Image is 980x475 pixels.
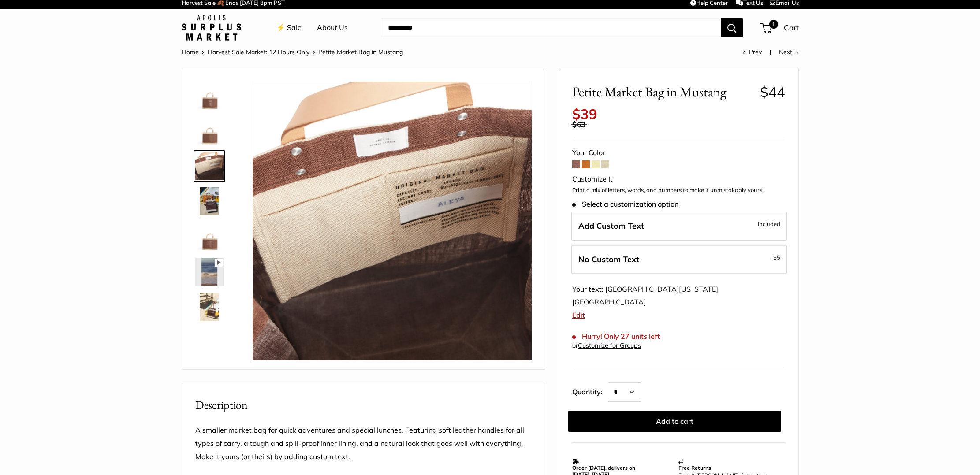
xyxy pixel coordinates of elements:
[578,221,644,231] span: Add Custom Text
[572,186,785,195] p: Print a mix of letters, words, and numbers to make it unmistakably yours.
[195,397,532,414] h2: Description
[182,15,241,41] img: Apolis: Surplus Market
[194,80,225,111] a: Petite Market Bag in Mustang
[195,258,224,286] img: Petite Market Bag in Mustang
[568,411,781,432] button: Add to cart
[182,46,403,58] nav: Breadcrumb
[572,332,660,341] span: Hurry! Only 27 units left
[760,83,785,100] span: $44
[761,21,799,35] a: 1 Cart
[194,291,225,323] a: Petite Market Bag in Mustang
[194,115,225,147] a: Petite Market Bag in Mustang
[195,117,224,145] img: Petite Market Bag in Mustang
[571,212,787,241] label: Add Custom Text
[678,464,711,471] strong: Free Returns
[721,18,743,37] button: Search
[182,48,199,56] a: Home
[318,48,403,56] span: Petite Market Bag in Mustang
[195,82,224,110] img: Petite Market Bag in Mustang
[195,293,224,321] img: Petite Market Bag in Mustang
[195,223,224,251] img: Petite Market Bag in Mustang
[194,150,225,182] a: Petite Market Bag in Mustang
[572,84,753,100] span: Petite Market Bag in Mustang
[195,424,532,464] p: A smaller market bag for quick adventures and special lunches. Featuring soft leather handles for...
[572,120,585,129] span: $63
[758,219,780,229] span: Included
[317,21,348,34] a: About Us
[572,285,720,307] span: Your text: [GEOGRAPHIC_DATA][US_STATE], [GEOGRAPHIC_DATA]
[572,340,641,352] div: or
[276,21,302,34] a: ⚡️ Sale
[784,23,799,32] span: Cart
[773,254,780,261] span: $5
[571,245,787,274] label: Leave Blank
[578,254,639,264] span: No Custom Text
[572,200,678,208] span: Select a customization option
[779,48,799,56] a: Next
[572,146,785,160] div: Your Color
[208,48,309,56] a: Harvest Sale Market: 12 Hours Only
[572,105,597,122] span: $39
[572,173,785,186] div: Customize It
[194,256,225,288] a: Petite Market Bag in Mustang
[253,82,532,360] img: Petite Market Bag in Mustang
[769,20,778,29] span: 1
[578,341,641,349] a: Customize for Groups
[194,221,225,252] a: Petite Market Bag in Mustang
[195,187,224,215] img: Petite Market Bag in Mustang
[195,152,224,180] img: Petite Market Bag in Mustang
[194,186,225,217] a: Petite Market Bag in Mustang
[742,48,762,56] a: Prev
[572,380,608,402] label: Quantity:
[381,18,721,37] input: Search...
[771,252,780,263] span: -
[572,311,585,319] a: Edit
